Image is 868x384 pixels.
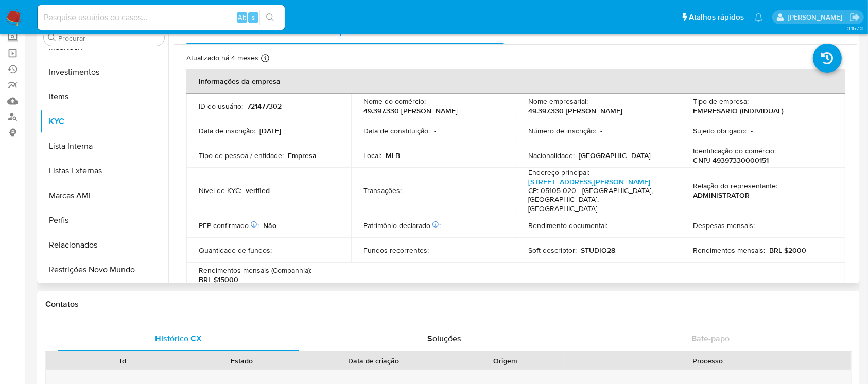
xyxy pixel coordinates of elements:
[528,168,589,177] p: Endereço principal :
[528,126,596,135] p: Número de inscrição :
[693,146,776,155] p: Identificação do comércio :
[528,221,607,230] p: Rendimento documental :
[363,186,402,195] p: Transações :
[259,126,281,135] p: [DATE]
[40,109,168,134] button: KYC
[445,221,447,230] p: -
[386,151,400,160] p: MLB
[769,246,806,255] p: BRL $2000
[58,33,160,43] input: Procurar
[579,151,651,160] p: [GEOGRAPHIC_DATA]
[38,11,285,24] input: Pesquise usuários ou casos...
[40,257,168,282] button: Restrições Novo Mundo
[847,24,863,32] span: 3.157.3
[693,106,784,115] p: EMPRESARIO (INDIVIDUAL)
[693,246,765,255] p: Rendimentos mensais :
[751,126,753,135] p: -
[45,299,852,309] h1: Contatos
[40,159,168,183] button: Listas Externas
[693,221,755,230] p: Despesas mensais :
[199,186,241,195] p: Nível de KYC :
[433,246,435,255] p: -
[199,221,259,230] p: PEP confirmado :
[528,246,577,255] p: Soft descriptor :
[434,126,436,135] p: -
[308,356,439,366] div: Data de criação
[528,97,588,106] p: Nome empresarial :
[40,134,168,159] button: Lista Interna
[427,333,461,344] span: Soluções
[363,221,441,230] p: Patrimônio declarado :
[190,356,294,366] div: Estado
[572,356,844,366] div: Processo
[199,126,255,135] p: Data de inscrição :
[581,246,615,255] p: STUDIO28
[528,177,650,187] a: [STREET_ADDRESS][PERSON_NAME]
[199,101,243,111] p: ID do usuário :
[612,221,614,230] p: -
[849,12,860,23] a: Sair
[40,60,168,84] button: Investimentos
[363,106,458,115] p: 49.397.330 [PERSON_NAME]
[406,186,408,195] p: -
[40,183,168,208] button: Marcas AML
[693,155,769,165] p: CNPJ 49397330000151
[528,151,575,160] p: Nacionalidade :
[693,190,750,200] p: ADMINISTRATOR
[246,186,270,195] p: verified
[288,151,317,160] p: Empresa
[199,275,238,284] p: BRL $15000
[363,126,430,135] p: Data de constituição :
[600,126,602,135] p: -
[693,181,777,190] p: Relação do representante :
[199,151,284,160] p: Tipo de pessoa / entidade :
[247,101,282,111] p: 721477302
[691,333,730,344] span: Bate-papo
[199,266,311,275] p: Rendimentos mensais (Companhia) :
[40,84,168,109] button: Items
[155,333,202,344] span: Histórico CX
[276,246,278,255] p: -
[693,97,749,106] p: Tipo de empresa :
[71,356,176,366] div: Id
[186,53,258,63] p: Atualizado há 4 meses
[759,221,761,230] p: -
[689,12,744,23] span: Atalhos rápidos
[259,10,281,25] button: search-icon
[48,33,56,42] button: Procurar
[238,12,246,22] span: Alt
[40,208,168,233] button: Perfis
[453,356,558,366] div: Origem
[528,186,664,214] h4: CP: 05105-020 - [GEOGRAPHIC_DATA], [GEOGRAPHIC_DATA], [GEOGRAPHIC_DATA]
[693,126,747,135] p: Sujeito obrigado :
[363,97,426,106] p: Nome do comércio :
[186,69,845,94] th: Informações da empresa
[528,106,622,115] p: 49.397.330 [PERSON_NAME]
[252,12,255,22] span: s
[363,246,429,255] p: Fundos recorrentes :
[788,12,846,22] p: camila.castro@mercadolivre.com
[40,233,168,257] button: Relacionados
[263,221,276,230] p: Não
[754,13,763,22] a: Notificações
[363,151,381,160] p: Local :
[199,246,272,255] p: Quantidade de fundos :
